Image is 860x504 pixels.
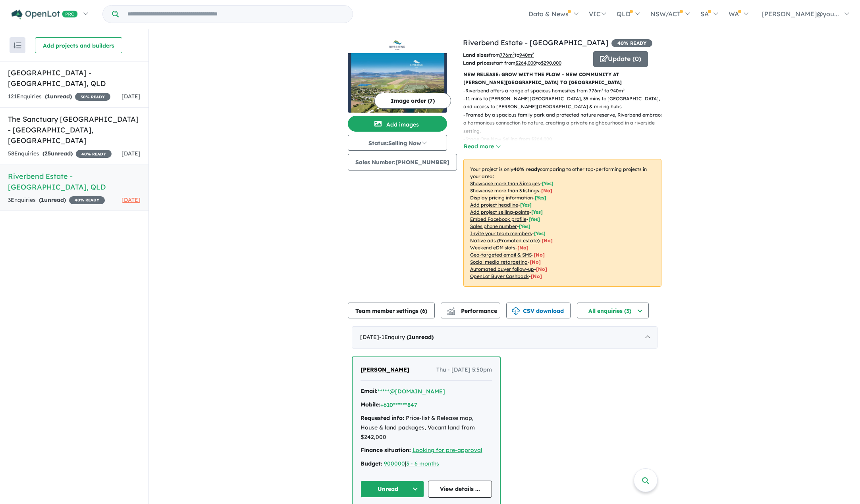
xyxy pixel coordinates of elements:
[512,307,520,315] img: download icon
[361,365,409,375] a: [PERSON_NAME]
[41,196,44,203] span: 1
[463,52,489,58] b: Land sizes
[384,460,405,467] a: 900000
[441,303,500,318] button: Performance
[463,95,668,111] p: - 11 mins to [PERSON_NAME][GEOGRAPHIC_DATA], 35 mins to [GEOGRAPHIC_DATA], and access to [PERSON_...
[42,150,73,157] strong: ( unread)
[436,365,492,375] span: Thu - [DATE] 5:50pm
[470,259,528,265] u: Social media retargeting
[534,252,545,258] span: [No]
[519,52,534,58] u: 940 m
[470,230,532,236] u: Invite your team members
[351,40,444,50] img: Riverbend Estate - Mirani Logo
[121,150,141,157] span: [DATE]
[8,92,110,102] div: 121 Enquir ies
[361,414,492,442] div: Price-list & Release map, House & land packages, Vacant land from $242,000
[352,326,658,349] div: [DATE]
[536,60,561,66] span: to
[120,6,351,23] input: Try estate name, suburb, builder or developer
[470,223,517,229] u: Sales phone number
[47,93,50,100] span: 1
[541,188,552,194] span: [ No ]
[8,149,112,159] div: 58 Enquir ies
[463,159,661,287] p: Your project is only comparing to other top-performing projects in your area: - - - - - - - - - -...
[536,266,547,272] span: [No]
[406,460,439,467] a: 3 - 6 months
[532,52,534,56] sup: 2
[407,333,434,341] strong: ( unread)
[35,37,122,53] button: Add projects and builders
[39,196,66,203] strong: ( unread)
[470,209,529,215] u: Add project selling-points
[463,135,668,143] p: - Stage One Now Selling from $264,000
[361,447,411,454] strong: Finance situation:
[463,59,587,67] p: start from
[413,447,482,454] u: Looking for pre-approval
[348,53,447,113] img: Riverbend Estate - Mirani
[348,135,447,151] button: Status:Selling Now
[361,401,380,408] strong: Mobile:
[44,150,51,157] span: 25
[12,10,78,19] img: Openlot PRO Logo White
[535,195,546,201] span: [ Yes ]
[379,333,434,341] span: - 1 Enquir y
[519,223,530,229] span: [ Yes ]
[542,238,553,243] span: [No]
[447,307,454,312] img: line-chart.svg
[348,37,447,113] a: Riverbend Estate - Mirani LogoRiverbend Estate - Mirani
[513,52,515,56] sup: 2
[361,460,382,467] strong: Budget:
[348,303,435,318] button: Team member settings (6)
[361,387,378,395] strong: Email:
[409,333,412,341] span: 1
[593,51,648,67] button: Update (0)
[463,71,661,87] p: NEW RELEASE: GROW WITH THE FLOW - NEW COMMUNITY AT [PERSON_NAME][GEOGRAPHIC_DATA] TO [GEOGRAPHIC_...
[422,307,425,314] span: 6
[76,150,112,158] span: 40 % READY
[515,60,536,66] u: $ 264,000
[470,266,534,272] u: Automated buyer follow-up
[348,154,457,171] button: Sales Number:[PHONE_NUMBER]
[534,230,546,236] span: [ Yes ]
[8,171,141,192] h5: Riverbend Estate - [GEOGRAPHIC_DATA] , QLD
[75,93,110,101] span: 30 % READY
[541,60,561,66] u: $ 290,000
[506,303,571,318] button: CSV download
[517,245,528,251] span: [No]
[463,51,587,59] p: from
[470,216,526,222] u: Embed Facebook profile
[361,481,424,498] button: Unread
[13,42,21,48] img: sort.svg
[762,10,839,18] span: [PERSON_NAME]@you...
[470,180,540,186] u: Showcase more than 3 images
[513,166,540,172] b: 40 % ready
[470,273,529,279] u: OpenLot Buyer Cashback
[470,245,515,251] u: Weekend eDM slots
[447,310,455,315] img: bar-chart.svg
[470,188,539,194] u: Showcase more than 3 listings
[8,195,105,205] div: 3 Enquir ies
[463,111,668,135] p: - Framed by a spacious family park and protected nature reserve, Riverbend embraces a harmonious ...
[542,180,553,186] span: [ Yes ]
[463,87,668,95] p: - Riverbend offers a range of spacious homesites from 776m² to 940m²
[611,39,652,47] span: 40 % READY
[428,481,492,498] a: View details ...
[448,307,497,314] span: Performance
[8,114,141,146] h5: The Sanctuary [GEOGRAPHIC_DATA] - [GEOGRAPHIC_DATA] , [GEOGRAPHIC_DATA]
[121,196,141,203] span: [DATE]
[463,142,501,151] button: Read more
[470,252,532,258] u: Geo-targeted email & SMS
[8,67,141,89] h5: [GEOGRAPHIC_DATA] - [GEOGRAPHIC_DATA] , QLD
[348,116,447,132] button: Add images
[470,238,540,243] u: Native ads (Promoted estate)
[361,366,409,373] span: [PERSON_NAME]
[531,273,542,279] span: [No]
[520,202,532,208] span: [ Yes ]
[470,195,533,201] u: Display pricing information
[374,93,451,109] button: Image order (7)
[121,93,141,100] span: [DATE]
[361,459,492,469] div: |
[500,52,515,58] u: 776 m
